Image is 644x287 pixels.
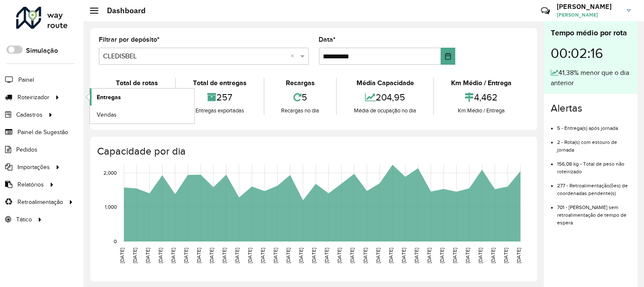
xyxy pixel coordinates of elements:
[90,106,194,123] a: Vendas
[337,248,342,263] text: [DATE]
[490,248,496,263] text: [DATE]
[158,248,163,263] text: [DATE]
[439,248,445,263] text: [DATE]
[414,248,419,263] text: [DATE]
[97,110,117,119] span: Vendas
[551,27,631,39] div: Tempo médio por rota
[267,78,334,88] div: Recargas
[114,238,117,244] text: 0
[18,75,34,84] span: Painel
[436,78,526,88] div: Km Médio / Entrega
[209,248,214,263] text: [DATE]
[196,248,201,263] text: [DATE]
[98,6,146,15] h2: Dashboard
[17,163,50,172] span: Importações
[285,248,291,263] text: [DATE]
[16,145,37,154] span: Pedidos
[16,215,32,224] span: Tático
[178,106,262,115] div: Entregas exportadas
[178,88,262,106] div: 257
[516,248,521,263] text: [DATE]
[119,248,125,263] text: [DATE]
[324,248,330,263] text: [DATE]
[101,78,173,88] div: Total de rotas
[26,46,58,56] label: Simulação
[557,154,631,175] li: 156,08 kg - Total de peso não roteirizado
[339,88,431,106] div: 204,95
[298,248,304,263] text: [DATE]
[339,106,431,115] div: Média de ocupação no dia
[557,11,621,19] span: [PERSON_NAME]
[99,34,160,45] label: Filtrar por depósito
[97,93,121,102] span: Entregas
[247,248,253,263] text: [DATE]
[503,248,509,263] text: [DATE]
[551,102,631,115] h4: Alertas
[339,78,431,88] div: Média Capacidade
[362,248,368,263] text: [DATE]
[103,170,117,175] text: 2,000
[350,248,355,263] text: [DATE]
[267,106,334,115] div: Recargas no dia
[551,68,631,88] div: 41,38% menor que o dia anterior
[436,106,526,115] div: Km Médio / Entrega
[17,180,44,189] span: Relatórios
[17,198,63,207] span: Retroalimentação
[311,248,316,263] text: [DATE]
[401,248,406,263] text: [DATE]
[234,248,240,263] text: [DATE]
[557,3,621,11] h3: [PERSON_NAME]
[183,248,189,263] text: [DATE]
[97,145,529,158] h4: Capacidade por dia
[221,248,227,263] text: [DATE]
[426,248,432,263] text: [DATE]
[132,248,138,263] text: [DATE]
[105,204,117,210] text: 1,000
[536,2,555,20] a: Contato Rápido
[477,248,483,263] text: [DATE]
[557,118,631,132] li: 5 - Entrega(s) após jornada
[267,88,334,106] div: 5
[557,132,631,154] li: 2 - Rota(s) com estouro de jornada
[436,88,526,106] div: 4,462
[90,89,194,106] a: Entregas
[375,248,381,263] text: [DATE]
[17,93,49,102] span: Roteirizador
[17,128,68,137] span: Painel de Sugestão
[388,248,394,263] text: [DATE]
[273,248,278,263] text: [DATE]
[557,175,631,197] li: 277 - Retroalimentação(ões) de coordenadas pendente(s)
[16,110,43,119] span: Cadastros
[452,248,457,263] text: [DATE]
[260,248,265,263] text: [DATE]
[319,34,336,45] label: Data
[291,51,298,61] span: Clear all
[145,248,150,263] text: [DATE]
[465,248,470,263] text: [DATE]
[441,48,455,65] button: Choose Date
[557,197,631,227] li: 701 - [PERSON_NAME] sem retroalimentação de tempo de espera
[551,39,631,68] div: 00:02:16
[170,248,176,263] text: [DATE]
[178,78,262,88] div: Total de entregas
